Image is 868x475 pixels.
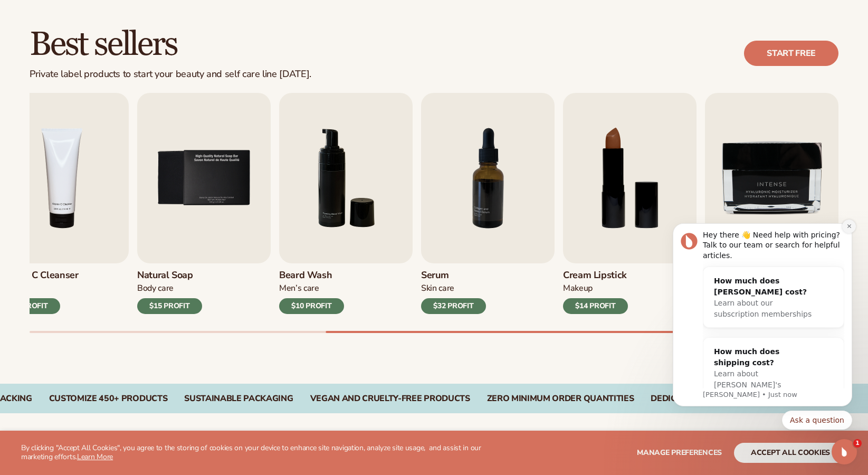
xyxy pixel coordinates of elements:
a: 7 / 9 [421,93,555,314]
a: 8 / 9 [563,93,697,314]
div: $14 PROFIT [563,298,628,314]
div: ZERO MINIMUM ORDER QUANTITIES [487,394,634,404]
div: Skin Care [421,283,486,294]
p: By clicking "Accept All Cookies", you agree to the storing of cookies on your device to enhance s... [21,444,500,462]
a: 5 / 9 [137,93,271,314]
span: 1 [853,439,862,448]
h2: Best sellers [30,27,311,62]
a: 6 / 9 [279,93,413,314]
h3: Serum [421,270,486,281]
div: Makeup [563,283,628,294]
div: Private label products to start your beauty and self care line [DATE]. [30,69,311,80]
div: $10 PROFIT [279,298,344,314]
iframe: Intercom notifications message [657,208,868,446]
div: Men’s Care [279,283,344,294]
button: Manage preferences [637,443,722,463]
a: Learn More [77,452,113,462]
div: SUSTAINABLE PACKAGING [184,394,293,404]
h3: Beard Wash [279,270,344,281]
span: Manage preferences [637,448,722,458]
div: DEDICATED SUPPORT FROM BEAUTY EXPERTS [651,394,841,404]
iframe: Intercom live chat [832,439,857,464]
div: Body Care [137,283,202,294]
button: accept all cookies [734,443,847,463]
div: VEGAN AND CRUELTY-FREE PRODUCTS [310,394,470,404]
div: $32 PROFIT [421,298,486,314]
div: CUSTOMIZE 450+ PRODUCTS [49,394,168,404]
div: $15 PROFIT [137,298,202,314]
h3: Cream Lipstick [563,270,628,281]
a: 9 / 9 [705,93,838,314]
h3: Natural Soap [137,270,202,281]
a: Start free [744,41,838,66]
